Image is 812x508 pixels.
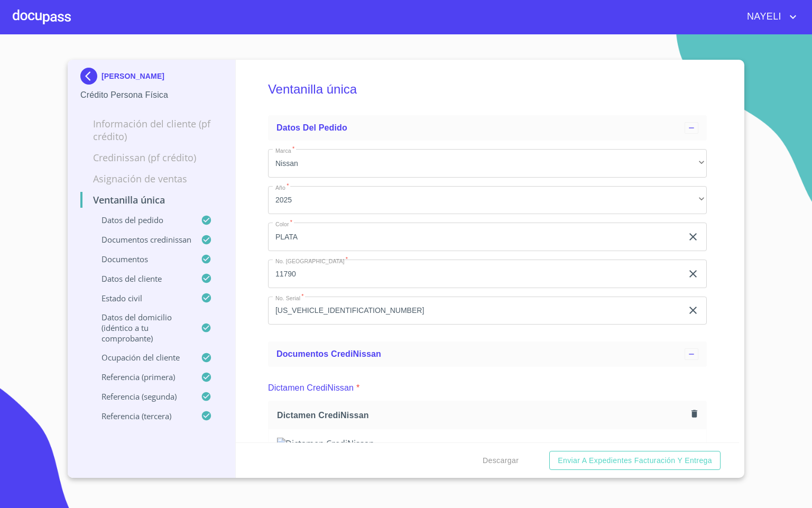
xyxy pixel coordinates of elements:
p: Referencia (primera) [80,372,201,382]
button: clear input [687,267,699,280]
p: Crédito Persona Física [80,89,223,101]
p: Información del cliente (PF crédito) [80,117,223,143]
p: Datos del pedido [80,215,201,225]
button: clear input [687,230,699,243]
p: Ventanilla única [80,193,223,206]
p: Ocupación del Cliente [80,352,201,363]
h5: Ventanilla única [268,68,707,111]
p: Estado Civil [80,293,201,303]
span: Datos del pedido [276,123,347,132]
div: [PERSON_NAME] [80,68,223,89]
div: 2025 [268,186,707,215]
span: Documentos CrediNissan [276,349,381,358]
p: Dictamen CrediNissan [268,382,354,394]
p: Datos del cliente [80,273,201,284]
p: Referencia (segunda) [80,391,201,402]
span: Descargar [483,454,519,467]
p: Asignación de Ventas [80,172,223,185]
button: Enviar a Expedientes Facturación y Entrega [549,451,721,470]
button: account of current user [739,8,799,25]
p: Datos del domicilio (idéntico a tu comprobante) [80,312,201,344]
p: Referencia (tercera) [80,411,201,421]
div: Documentos CrediNissan [268,341,707,367]
p: Documentos CrediNissan [80,234,201,245]
button: Descargar [478,451,523,470]
p: Documentos [80,254,201,264]
button: clear input [687,304,699,317]
div: Nissan [268,149,707,178]
img: Dictamen CrediNissan [277,438,698,449]
span: Dictamen CrediNissan [277,410,687,421]
div: Datos del pedido [268,115,707,141]
img: Docupass spot blue [80,68,101,85]
span: Enviar a Expedientes Facturación y Entrega [558,454,712,467]
p: [PERSON_NAME] [101,72,164,80]
p: Credinissan (PF crédito) [80,151,223,164]
span: NAYELI [739,8,787,25]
